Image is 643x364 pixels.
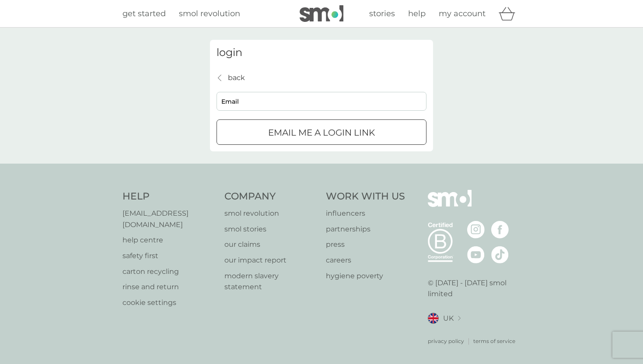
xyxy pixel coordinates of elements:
[179,7,240,20] a: smol revolution
[491,246,509,263] img: visit the smol Tiktok page
[458,316,461,321] img: select a new location
[224,270,318,293] a: modern slavery statement
[408,7,426,20] a: help
[122,190,216,203] h4: Help
[300,5,343,22] img: smol
[228,72,245,84] p: back
[439,9,486,18] span: my account
[467,246,485,263] img: visit the smol Youtube page
[326,208,405,219] a: influencers
[326,190,405,203] h4: Work With Us
[443,313,454,324] span: UK
[122,281,216,293] a: rinse and return
[499,5,521,22] div: basket
[326,224,405,235] a: partnerships
[217,46,426,59] h3: login
[122,208,216,230] a: [EMAIL_ADDRESS][DOMAIN_NAME]
[428,337,464,345] a: privacy policy
[224,239,318,250] a: our claims
[122,9,166,18] span: get started
[122,7,166,20] a: get started
[122,250,216,262] a: safety first
[326,255,405,266] a: careers
[268,126,375,140] p: Email me a login link
[179,9,240,18] span: smol revolution
[473,337,515,345] a: terms of service
[224,224,318,235] a: smol stories
[224,190,318,203] h4: Company
[122,297,216,308] a: cookie settings
[408,9,426,18] span: help
[224,255,318,266] a: our impact report
[122,234,216,246] a: help centre
[428,313,439,324] img: UK flag
[491,221,509,238] img: visit the smol Facebook page
[428,190,472,220] img: smol
[428,277,521,300] p: © [DATE] - [DATE] smol limited
[326,270,405,282] a: hygiene poverty
[369,7,395,20] a: stories
[467,221,485,238] img: visit the smol Instagram page
[224,208,318,219] a: smol revolution
[326,239,405,250] a: press
[122,266,216,277] a: carton recycling
[369,9,395,18] span: stories
[439,7,486,20] a: my account
[217,119,426,145] button: Email me a login link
